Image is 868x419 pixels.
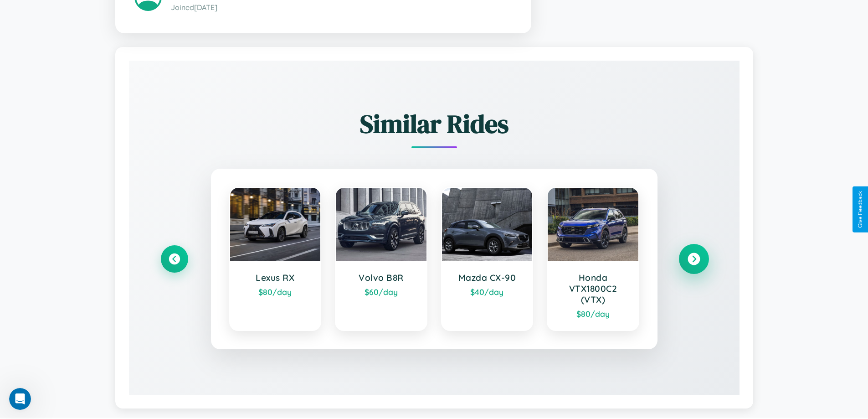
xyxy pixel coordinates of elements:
[441,187,534,331] a: Mazda CX-90$40/day
[239,272,312,283] h3: Lexus RX
[557,272,629,305] h3: Honda VTX1800C2 (VTX)
[161,106,708,141] h2: Similar Rides
[345,287,417,297] div: $ 60 /day
[547,187,639,331] a: Honda VTX1800C2 (VTX)$80/day
[171,1,512,14] p: Joined [DATE]
[229,187,322,331] a: Lexus RX$80/day
[239,287,312,297] div: $ 80 /day
[9,388,31,410] iframe: Intercom live chat
[345,272,417,283] h3: Volvo B8R
[557,309,629,319] div: $ 80 /day
[451,272,524,283] h3: Mazda CX-90
[857,191,863,228] div: Give Feedback
[451,287,524,297] div: $ 40 /day
[335,187,427,331] a: Volvo B8R$60/day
